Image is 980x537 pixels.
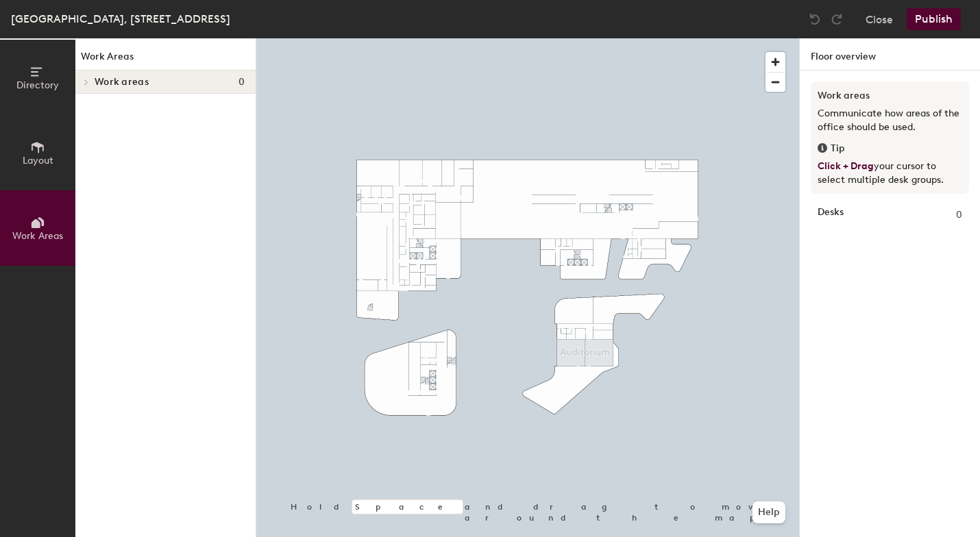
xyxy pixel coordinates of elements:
span: Directory [16,79,59,91]
strong: Desks [818,208,844,223]
button: Help [752,501,785,523]
p: your cursor to select multiple desk groups. [818,160,962,187]
div: Tip [818,141,962,156]
h3: Work areas [818,88,962,103]
button: Close [866,8,893,30]
h1: Work Areas [75,49,256,71]
span: Layout [23,155,53,166]
span: Work areas [95,77,149,88]
span: 0 [956,208,962,223]
div: [GEOGRAPHIC_DATA], [STREET_ADDRESS] [11,10,230,27]
span: Click + Drag [818,160,874,172]
img: Undo [808,12,822,26]
h1: Floor overview [800,38,980,71]
button: Publish [907,8,961,30]
span: 0 [238,77,245,88]
p: Communicate how areas of the office should be used. [818,107,962,134]
span: Work Areas [12,230,63,242]
img: Redo [830,12,844,26]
